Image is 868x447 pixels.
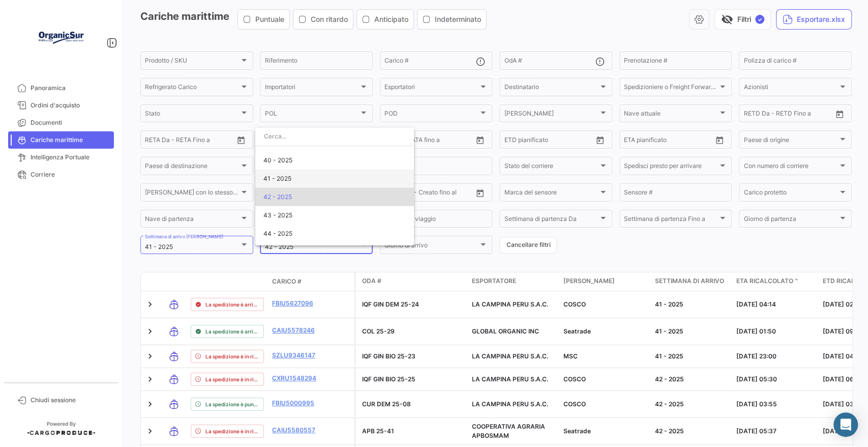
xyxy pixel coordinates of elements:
[255,127,414,146] input: dropdown search
[263,193,292,201] span: 42 - 2025
[263,175,291,182] span: 41 - 2025
[263,211,292,219] span: 43 - 2025
[263,156,292,164] span: 40 - 2025
[263,230,292,237] span: 44 - 2025
[833,412,858,437] div: Abrir Intercom Messenger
